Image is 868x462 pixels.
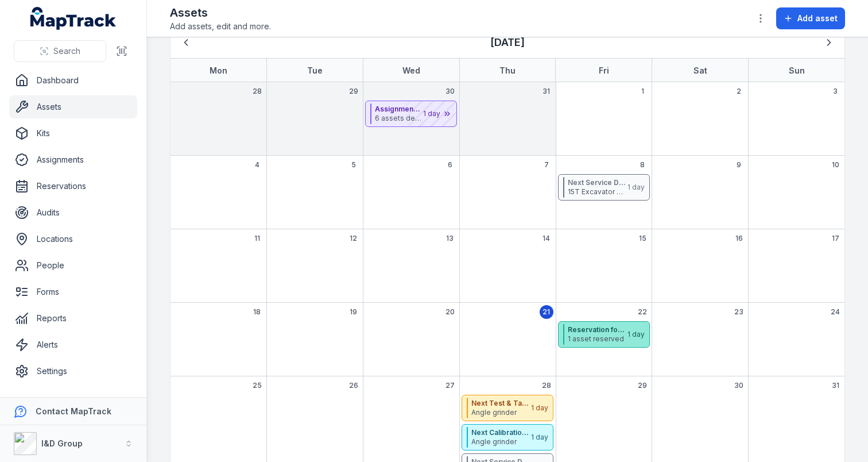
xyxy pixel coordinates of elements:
[735,234,743,243] span: 16
[832,381,839,390] span: 31
[14,40,106,62] button: Search
[253,307,261,317] span: 18
[53,45,80,57] span: Search
[568,178,626,187] strong: Next Service Due
[170,21,271,32] span: Add assets, edit and more.
[175,32,197,53] button: Previous
[558,321,650,348] button: Reservation for [PERSON_NAME] at [GEOGRAPHIC_DATA], [GEOGRAPHIC_DATA]1 asset reserved1 day
[170,5,271,21] h2: Assets
[255,160,259,170] span: 4
[462,424,553,451] button: Next Calibration DateAngle grinder1 day
[544,160,549,170] span: 7
[351,160,356,170] span: 5
[9,69,137,92] a: Dashboard
[9,307,137,330] a: Reports
[693,66,707,75] strong: Sat
[797,13,838,24] span: Add asset
[641,87,644,96] span: 1
[734,307,743,317] span: 23
[9,228,137,251] a: Locations
[254,234,260,243] span: 11
[445,87,455,96] span: 30
[9,148,137,171] a: Assignments
[36,406,111,416] strong: Contact MapTrack
[490,34,525,51] h3: [DATE]
[445,307,455,317] span: 20
[737,87,741,96] span: 2
[9,254,137,277] a: People
[789,66,805,75] strong: Sun
[349,381,358,390] span: 26
[41,438,83,448] strong: I&D Group
[350,234,357,243] span: 12
[365,101,457,127] button: Assignment for [PERSON_NAME] at [PERSON_NAME][GEOGRAPHIC_DATA] - Toolstore6 assets deployed1 day
[9,95,137,118] a: Assets
[253,381,262,390] span: 25
[599,66,609,75] strong: Fri
[9,122,137,145] a: Kits
[832,160,839,170] span: 10
[833,87,838,96] span: 3
[471,437,530,446] span: Angle grinder
[350,307,357,317] span: 19
[639,234,646,243] span: 15
[542,381,551,390] span: 28
[737,160,741,170] span: 9
[375,114,422,123] span: 6 assets deployed
[30,7,117,30] a: MapTrack
[462,395,553,421] button: Next Test & Tag Due DateAngle grinder1 day
[542,234,550,243] span: 14
[542,307,550,317] span: 21
[349,87,358,96] span: 29
[568,187,626,197] span: 15T Excavator 546-XYT
[638,307,647,317] span: 22
[640,160,645,170] span: 8
[638,381,647,390] span: 29
[499,66,516,75] strong: Thu
[375,105,422,114] strong: Assignment for [PERSON_NAME] at [PERSON_NAME][GEOGRAPHIC_DATA] - Toolstore
[776,7,845,29] button: Add asset
[448,160,452,170] span: 6
[445,381,455,390] span: 27
[734,381,743,390] span: 30
[307,66,323,75] strong: Tue
[210,66,227,75] strong: Mon
[558,174,650,201] button: Next Service Due15T Excavator 546-XYT1 day
[818,32,840,53] button: Next
[9,201,137,224] a: Audits
[832,234,839,243] span: 17
[471,408,530,417] span: Angle grinder
[471,399,530,408] strong: Next Test & Tag Due Date
[9,175,137,198] a: Reservations
[9,333,137,356] a: Alerts
[471,428,530,437] strong: Next Calibration Date
[568,334,626,344] span: 1 asset reserved
[9,360,137,383] a: Settings
[831,307,840,317] span: 24
[9,280,137,303] a: Forms
[568,325,626,334] strong: Reservation for [PERSON_NAME] at [GEOGRAPHIC_DATA], [GEOGRAPHIC_DATA]
[446,234,454,243] span: 13
[542,87,550,96] span: 31
[402,66,420,75] strong: Wed
[253,87,262,96] span: 28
